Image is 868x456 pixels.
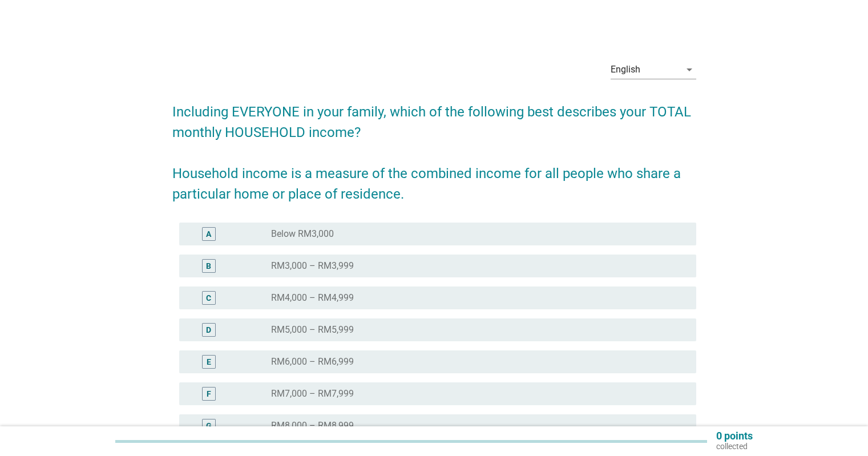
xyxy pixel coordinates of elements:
[271,356,354,368] label: RM6,000 – RM6,999
[716,431,753,441] p: 0 points
[271,260,354,272] label: RM3,000 – RM3,999
[207,388,211,400] div: F
[683,63,696,76] i: arrow_drop_down
[207,356,211,368] div: E
[271,228,334,240] label: Below RM3,000
[206,260,211,272] div: B
[206,324,211,336] div: D
[271,420,354,431] label: RM8,000 – RM8,999
[172,90,696,204] h2: Including EVERYONE in your family, which of the following best describes your TOTAL monthly HOUSE...
[271,324,354,336] label: RM5,000 – RM5,999
[271,388,354,399] label: RM7,000 – RM7,999
[206,228,211,240] div: A
[206,420,212,432] div: G
[271,292,354,304] label: RM4,000 – RM4,999
[611,64,640,75] div: English
[206,292,211,304] div: C
[716,441,753,451] p: collected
